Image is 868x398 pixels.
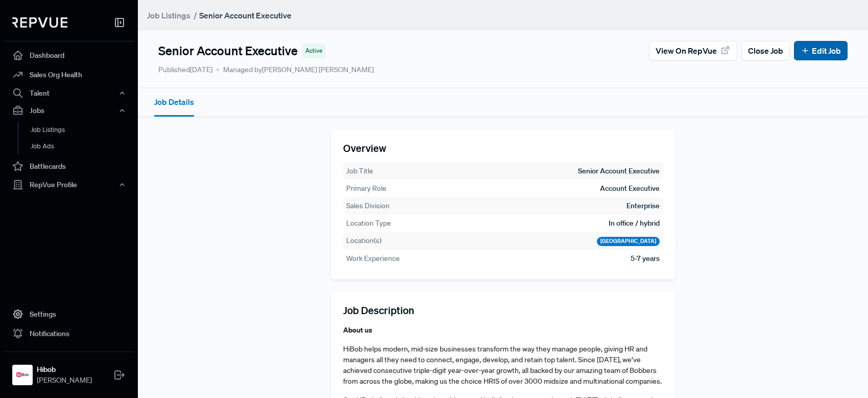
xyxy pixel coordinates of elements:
strong: Hibob [37,364,92,375]
span: HiBob helps modern, mid-size businesses transform the way they manage people, giving HR and manag... [343,344,662,386]
a: Job Listings [147,9,190,21]
button: Jobs [4,102,134,119]
td: Enterprise [626,200,660,212]
h5: Overview [343,142,663,154]
td: Senior Account Executive [577,165,660,177]
button: View on RepVue [649,41,737,60]
button: Edit Job [794,41,848,60]
th: Sales Division [346,200,390,212]
th: Work Experience [346,253,400,264]
span: [PERSON_NAME] [37,375,92,386]
a: Notifications [4,324,134,343]
span: View on RepVue [656,45,717,57]
td: In office / hybrid [608,217,660,229]
a: Settings [4,304,134,324]
strong: About us [343,325,372,335]
th: Job Title [346,165,374,177]
span: Managed by [PERSON_NAME] [PERSON_NAME] [216,64,374,75]
a: Battlecards [4,157,134,176]
img: Hibob [14,367,31,383]
th: Primary Role [346,183,387,194]
strong: Senior Account Executive [199,10,292,20]
a: Sales Org Health [4,65,134,84]
a: Edit Job [801,45,841,57]
th: Location Type [346,217,392,229]
a: Dashboard [4,46,134,65]
a: Job Ads [18,138,148,154]
button: Talent [4,84,134,102]
button: Close Job [741,41,790,60]
th: Location(s) [346,235,382,247]
span: Close Job [748,45,783,57]
td: Account Executive [599,183,660,194]
span: Active [305,46,322,55]
p: Published [DATE] [158,64,212,75]
button: RepVue Profile [4,176,134,193]
span: / [194,10,197,20]
a: Job Listings [18,122,148,138]
div: [GEOGRAPHIC_DATA] [597,237,660,246]
td: 5-7 years [630,253,660,264]
a: HibobHibob[PERSON_NAME] [4,351,134,390]
h4: Senior Account Executive [158,43,298,58]
h5: Job Description [343,304,663,316]
img: RepVue [12,17,67,28]
button: Job Details [154,89,194,117]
